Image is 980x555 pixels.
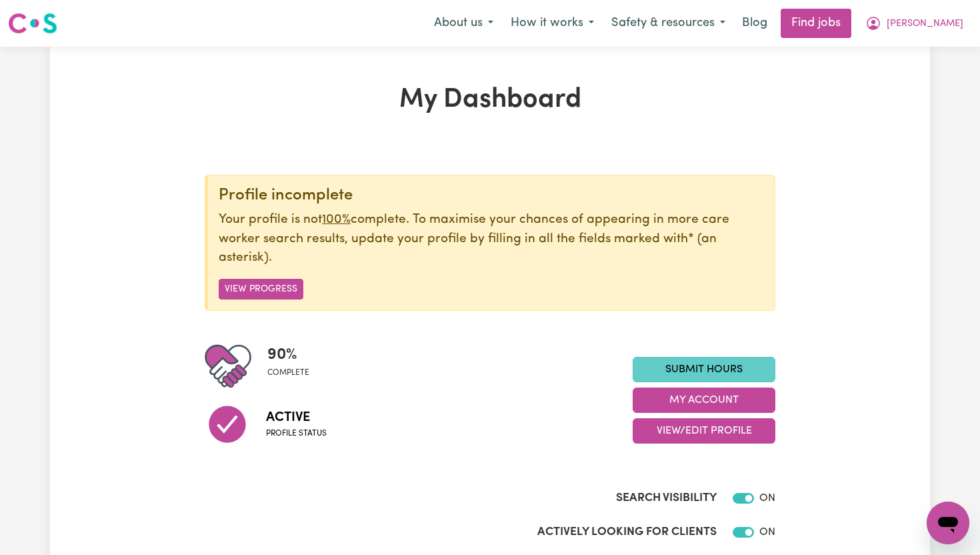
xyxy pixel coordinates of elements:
span: [PERSON_NAME] [887,17,963,31]
span: ON [759,493,775,504]
button: View/Edit Profile [633,418,775,444]
a: Find jobs [781,9,851,38]
button: About us [425,9,502,37]
button: Safety & resources [603,9,734,37]
button: My Account [857,9,972,37]
img: Careseekers logo [8,11,57,35]
span: Active [266,408,327,428]
div: Profile completeness: 90% [267,343,320,390]
button: View Progress [219,279,303,300]
span: 90 % [267,343,309,367]
button: My Account [633,388,775,413]
div: Profile incomplete [219,186,764,205]
a: Blog [734,9,775,38]
span: complete [267,367,309,379]
a: Submit Hours [633,357,775,382]
span: Profile status [266,428,327,440]
p: Your profile is not complete. To maximise your chances of appearing in more care worker search re... [219,211,764,268]
h1: My Dashboard [205,84,775,116]
span: ON [759,527,775,538]
label: Actively Looking for Clients [537,524,717,541]
u: 100% [322,213,351,226]
iframe: Button to launch messaging window [927,502,969,544]
label: Search Visibility [616,490,717,507]
button: How it works [502,9,603,37]
a: Careseekers logo [8,8,57,39]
